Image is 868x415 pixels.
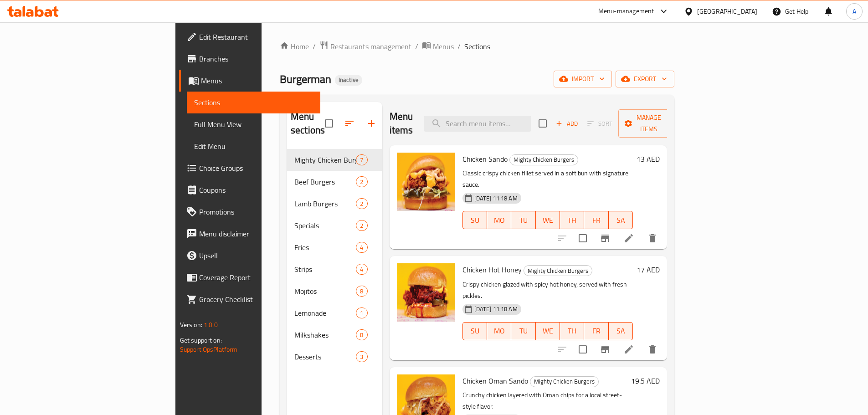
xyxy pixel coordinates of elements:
[294,351,356,362] span: Desserts
[471,194,521,203] span: [DATE] 11:18 AM
[467,324,483,338] span: SU
[294,198,356,209] span: Lamb Burgers
[199,53,313,64] span: Branches
[560,211,584,229] button: TH
[199,163,313,174] span: Choice Groups
[356,243,367,252] span: 4
[422,41,454,52] a: Menus
[294,176,356,187] div: Beef Burgers
[462,322,487,340] button: SU
[179,26,320,48] a: Edit Restaurant
[539,214,556,227] span: WE
[560,322,584,340] button: TH
[356,221,367,230] span: 2
[623,344,634,355] a: Edit menu item
[515,324,532,338] span: TU
[564,214,580,227] span: TH
[287,236,382,258] div: Fries4
[467,214,483,227] span: SU
[612,214,629,227] span: SA
[616,71,674,87] button: export
[588,214,605,227] span: FR
[491,324,508,338] span: MO
[294,329,356,340] span: Milkshakes
[462,152,508,166] span: Chicken Sando
[179,223,320,245] a: Menu disclaimer
[356,242,367,253] div: items
[356,220,367,231] div: items
[287,171,382,193] div: Beef Burgers2
[294,220,356,231] span: Specials
[491,214,508,227] span: MO
[199,184,313,195] span: Coupons
[287,149,382,171] div: Mighty Chicken Burgers7
[424,116,531,132] input: search
[294,154,356,165] div: Mighty Chicken Burgers
[573,229,592,248] span: Select to update
[462,168,633,190] p: Classic crispy chicken fillet served in a soft bun with signature sauce.
[330,41,411,52] span: Restaurants management
[356,286,367,297] div: items
[584,211,608,229] button: FR
[294,242,356,253] span: Fries
[179,48,320,70] a: Branches
[294,307,356,318] span: Lemonade
[294,286,356,297] span: Mojitos
[180,319,202,331] span: Version:
[199,250,313,261] span: Upsell
[356,287,367,296] span: 8
[510,154,578,165] span: Mighty Chicken Burgers
[187,113,320,135] a: Full Menu View
[356,307,367,318] div: items
[637,153,660,165] h6: 13 AED
[509,154,578,165] div: Mighty Chicken Burgers
[280,69,331,89] span: Burgerman
[287,215,382,236] div: Specials2
[536,211,560,229] button: WE
[471,305,521,313] span: [DATE] 11:18 AM
[356,178,367,186] span: 2
[194,141,313,152] span: Edit Menu
[356,331,367,339] span: 8
[530,376,599,387] div: Mighty Chicken Burgers
[623,233,634,244] a: Edit menu item
[464,41,490,52] span: Sections
[356,200,367,208] span: 2
[539,324,556,338] span: WE
[179,288,320,310] a: Grocery Checklist
[287,145,382,371] nav: Menu sections
[554,71,612,87] button: import
[631,374,660,387] h6: 19.5 AED
[618,109,679,138] button: Manage items
[287,280,382,302] div: Mojitos8
[594,227,616,249] button: Branch-specific-item
[598,6,654,17] div: Menu-management
[179,201,320,223] a: Promotions
[594,338,616,360] button: Branch-specific-item
[564,324,580,338] span: TH
[397,263,455,322] img: Chicken Hot Honey
[339,113,360,134] span: Sort sections
[462,374,528,388] span: Chicken Oman Sando
[536,322,560,340] button: WE
[642,338,663,360] button: delete
[462,389,628,412] p: Crunchy chicken layered with Oman chips for a local street-style flavor.
[612,324,629,338] span: SA
[187,92,320,113] a: Sections
[457,41,461,52] li: /
[335,75,362,86] div: Inactive
[356,264,367,275] div: items
[180,343,238,355] a: Support.OpsPlatform
[626,112,672,135] span: Manage items
[581,117,618,131] span: Select section first
[280,41,674,52] nav: breadcrumb
[179,245,320,266] a: Upsell
[179,70,320,92] a: Menus
[199,272,313,283] span: Coverage Report
[180,334,222,346] span: Get support on:
[515,214,532,227] span: TU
